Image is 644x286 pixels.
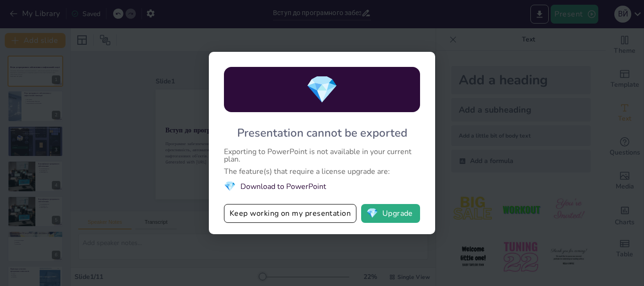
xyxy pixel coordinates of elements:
[237,125,407,140] div: Presentation cannot be exported
[224,204,356,223] button: Keep working on my presentation
[361,204,420,223] button: diamondUpgrade
[224,168,420,175] div: The feature(s) that require a license upgrade are:
[224,180,420,193] li: Download to PowerPoint
[224,148,420,163] div: Exporting to PowerPoint is not available in your current plan.
[366,209,378,218] span: diamond
[224,180,236,193] span: diamond
[305,72,339,108] span: diamond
